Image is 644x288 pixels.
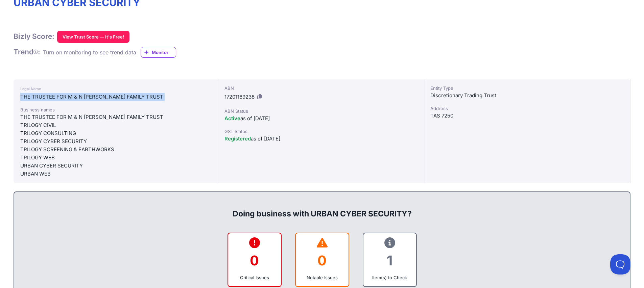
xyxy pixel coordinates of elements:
[20,154,212,162] div: TRILOGY WEB
[224,135,419,143] div: as of [DATE]
[224,115,240,122] span: Active
[224,85,419,91] div: ABN
[430,105,625,112] div: Address
[152,49,176,56] span: Monitor
[20,170,212,178] div: URBAN WEB
[20,162,212,170] div: URBAN CYBER SECURITY
[430,91,625,100] div: Discretionary Trading Trust
[234,274,276,281] div: Critical Issues
[430,112,625,120] div: TAS 7250
[224,135,251,142] span: Registered
[301,274,343,281] div: Notable Issues
[224,94,255,100] span: 17201169238
[20,93,212,101] div: THE TRUSTEE FOR M & N [PERSON_NAME] FAMILY TRUST
[430,85,625,91] div: Entity Type
[20,113,212,121] div: THE TRUSTEE FOR M & N [PERSON_NAME] FAMILY TRUST
[224,128,419,135] div: GST Status
[301,247,343,274] div: 0
[20,121,212,129] div: TRILOGY CIVIL
[21,198,623,219] div: Doing business with URBAN CYBER SECURITY?
[369,247,411,274] div: 1
[14,48,40,56] h1: Trend :
[369,274,411,281] div: Item(s) to Check
[57,31,129,43] button: View Trust Score — It's Free!
[20,146,212,154] div: TRILOGY SCREENING & EARTHWORKS
[141,47,176,58] a: Monitor
[14,32,54,41] h1: Bizly Score:
[20,85,212,93] div: Legal Name
[234,247,276,274] div: 0
[20,129,212,137] div: TRILOGY CONSULTING
[610,254,630,274] iframe: Toggle Customer Support
[20,137,212,146] div: TRILOGY CYBER SECURITY
[224,108,419,114] div: ABN Status
[43,48,138,56] div: Turn on monitoring to see trend data.
[20,106,212,113] div: Business names
[224,114,419,123] div: as of [DATE]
